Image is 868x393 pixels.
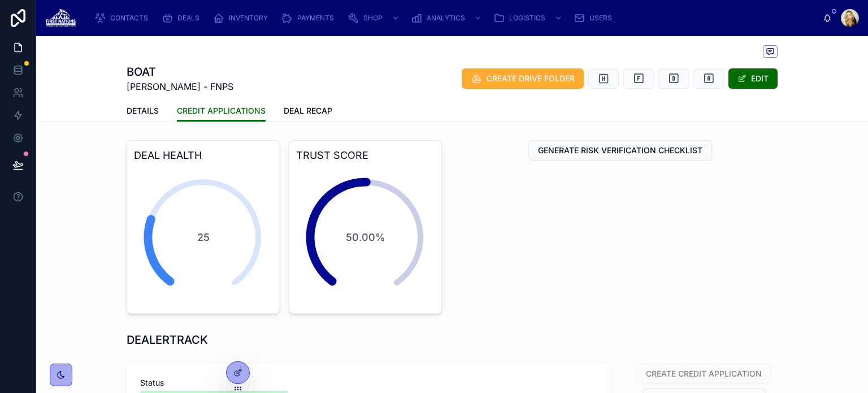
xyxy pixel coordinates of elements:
[490,8,568,28] a: LOGISTICS
[363,14,383,23] span: SHOP
[427,14,465,23] span: ANALYTICS
[407,8,488,28] a: ANALYTICS
[127,80,233,93] span: [PERSON_NAME] - FNPS
[177,105,266,116] span: CREDIT APPLICATIONS
[278,8,342,28] a: PAYMENTS
[110,14,148,23] span: CONTACTS
[229,14,268,23] span: INVENTORY
[134,148,272,163] h3: DEAL HEALTH
[728,68,778,89] button: EDIT
[297,14,334,23] span: PAYMENTS
[158,8,207,28] a: DEALS
[284,101,332,123] a: DEAL RECAP
[127,101,159,123] a: DETAILS
[284,105,332,116] span: DEAL RECAP
[140,377,596,388] span: Status
[589,14,612,23] span: USERS
[570,8,620,28] a: USERS
[344,8,405,28] a: SHOP
[127,332,208,348] h1: DEALERTRACK
[127,105,159,116] span: DETAILS
[210,8,276,28] a: INVENTORY
[91,8,156,28] a: CONTACTS
[45,9,76,27] img: App logo
[509,14,545,23] span: LOGISTICS
[85,6,823,31] div: scrollable content
[197,230,210,245] span: 25
[528,140,712,161] button: GENERATE RISK VERIFICATION CHECKLIST
[346,230,385,245] span: 50.00%
[177,101,266,122] a: CREDIT APPLICATIONS
[462,68,584,89] button: CREATE DRIVE FOLDER
[177,14,199,23] span: DEALS
[487,73,575,84] span: CREATE DRIVE FOLDER
[127,64,233,80] h1: BOAT
[538,145,702,156] span: GENERATE RISK VERIFICATION CHECKLIST
[296,148,435,163] h3: TRUST SCORE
